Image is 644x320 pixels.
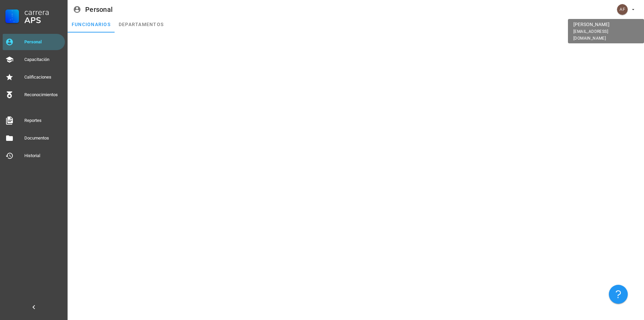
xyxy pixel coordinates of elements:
[24,8,62,16] div: Carrera
[24,92,62,98] div: Reconocimientos
[24,135,62,141] div: Documentos
[3,112,65,129] a: Reportes
[24,39,62,45] div: Personal
[3,51,65,68] a: Capacitación
[85,6,113,13] div: Personal
[613,3,639,16] button: avatar
[3,69,65,85] a: Calificaciones
[24,16,62,24] div: APS
[3,130,65,146] a: Documentos
[24,118,62,123] div: Reportes
[619,4,625,15] span: AF
[617,4,628,15] div: avatar
[3,148,65,164] a: Historial
[24,74,62,80] div: Calificaciones
[24,153,62,158] div: Historial
[3,34,65,50] a: Personal
[68,16,115,33] a: funcionarios
[24,57,62,62] div: Capacitación
[115,16,168,33] a: departamentos
[3,87,65,103] a: Reconocimientos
